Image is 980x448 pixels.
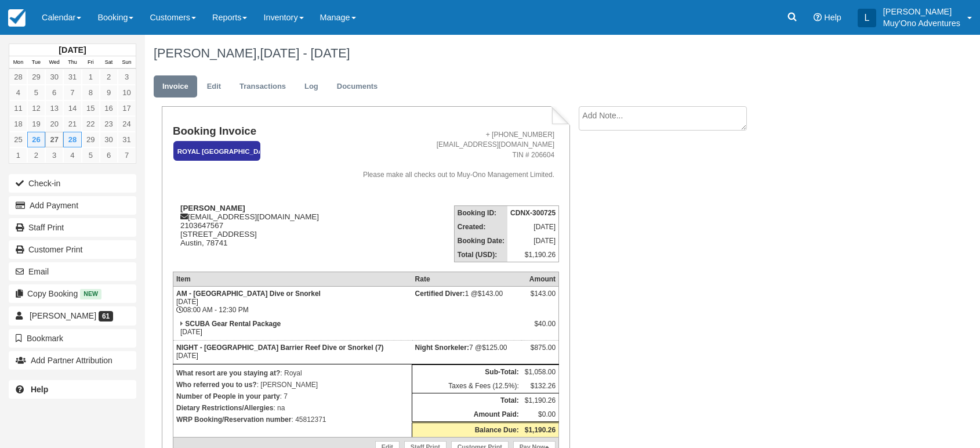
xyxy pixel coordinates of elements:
th: Amount Paid: [412,407,522,422]
strong: CDNX-300725 [510,209,556,217]
a: 2 [27,147,45,163]
a: 3 [45,147,63,163]
a: 19 [27,116,45,132]
button: Add Payment [9,196,136,215]
a: Royal [GEOGRAPHIC_DATA] [173,140,256,162]
td: [DATE] [507,234,559,248]
th: Thu [63,56,81,69]
p: : 7 [176,391,409,402]
th: Mon [9,56,27,69]
h1: Booking Invoice [173,125,336,138]
th: Balance Due: [412,422,522,437]
p: : na [176,402,409,414]
button: Check-in [9,174,136,193]
td: [DATE] [173,317,412,341]
a: 24 [118,116,136,132]
a: 1 [9,147,27,163]
span: $125.00 [482,344,507,352]
div: L [858,9,876,27]
th: Sub-Total: [412,364,522,379]
strong: NIGHT - [GEOGRAPHIC_DATA] Barrier Reef Dive or Snorkel (7) [176,344,384,352]
p: : Royal [176,367,409,379]
a: 4 [63,147,81,163]
th: Rate [412,272,522,286]
td: [DATE] 08:00 AM - 12:30 PM [173,286,412,317]
a: 31 [63,69,81,85]
a: Documents [328,75,387,98]
a: 29 [82,132,100,147]
strong: Certified Diver [415,290,465,298]
p: Muy'Ono Adventures [883,17,960,29]
a: 6 [45,85,63,100]
button: Copy Booking New [9,284,136,303]
a: 4 [9,85,27,100]
th: Fri [82,56,100,69]
a: 30 [45,69,63,85]
span: 61 [99,311,113,321]
strong: Who referred you to us? [176,381,257,389]
a: 11 [9,100,27,116]
a: 7 [63,85,81,100]
em: Royal [GEOGRAPHIC_DATA] [173,141,260,161]
a: 28 [9,69,27,85]
button: Bookmark [9,329,136,348]
strong: AM - [GEOGRAPHIC_DATA] Dive or Snorkel [176,290,321,298]
td: $132.26 [522,379,559,393]
a: 17 [118,100,136,116]
a: 12 [27,100,45,116]
div: $40.00 [525,320,556,337]
div: $143.00 [525,290,556,307]
span: $143.00 [478,290,503,298]
th: Item [173,272,412,286]
strong: Night Snorkeler [415,344,469,352]
strong: [DATE] [59,45,86,55]
a: Help [9,380,136,399]
a: 26 [27,132,45,147]
td: 1 @ [412,286,522,317]
button: Add Partner Attribution [9,351,136,370]
td: 7 @ [412,340,522,364]
th: Created: [454,220,507,234]
a: Edit [198,75,230,98]
td: $1,190.26 [507,248,559,262]
h1: [PERSON_NAME], [154,46,872,60]
a: 2 [100,69,118,85]
th: Booking Date: [454,234,507,248]
th: Sun [118,56,136,69]
a: 15 [82,100,100,116]
div: [EMAIL_ADDRESS][DOMAIN_NAME] 2103647567 [STREET_ADDRESS] Austin, 78741 [173,204,336,262]
strong: Dietary Restrictions/Allergies [176,404,273,412]
span: Help [824,13,841,22]
th: Tue [27,56,45,69]
th: Total (USD): [454,248,507,262]
a: 27 [45,132,63,147]
a: 5 [82,147,100,163]
a: 1 [82,69,100,85]
td: [DATE] [173,340,412,364]
td: $1,058.00 [522,364,559,379]
a: 18 [9,116,27,132]
a: 29 [27,69,45,85]
p: [PERSON_NAME] [883,6,960,17]
p: : 45812371 [176,414,409,425]
a: 16 [100,100,118,116]
a: 28 [63,132,81,147]
a: Staff Print [9,218,136,237]
th: Wed [45,56,63,69]
strong: [PERSON_NAME] [180,204,245,212]
a: 25 [9,132,27,147]
span: [PERSON_NAME] [30,311,96,320]
a: 6 [100,147,118,163]
span: [DATE] - [DATE] [260,46,350,60]
a: Log [296,75,327,98]
th: Total: [412,393,522,407]
a: 9 [100,85,118,100]
span: New [80,289,101,299]
strong: Number of People in your party [176,392,280,400]
button: Email [9,262,136,281]
a: Transactions [231,75,295,98]
a: 13 [45,100,63,116]
a: 31 [118,132,136,147]
strong: SCUBA Gear Rental Package [185,320,281,328]
td: Taxes & Fees (12.5%): [412,379,522,393]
